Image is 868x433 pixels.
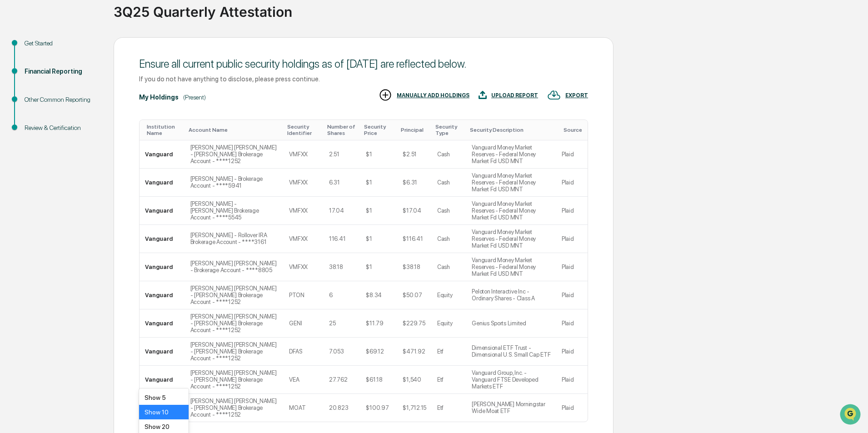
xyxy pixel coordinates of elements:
[432,197,466,225] td: Cash
[5,111,62,127] a: 🖐️Preclearance
[556,197,588,225] td: Plaid
[140,225,185,253] td: Vanguard
[397,338,432,366] td: $471.92
[466,309,556,338] td: Genius Sports Limited
[284,169,323,197] td: VMFXX
[324,169,361,197] td: 6.31
[284,281,323,309] td: PTON
[25,95,99,105] div: Other Common Reporting
[466,366,556,394] td: Vanguard Group, Inc. - Vanguard FTSE Developed Markets ETF
[185,225,284,253] td: [PERSON_NAME] - Rollover IRA Brokerage Account - ****3161
[140,366,185,394] td: Vanguard
[284,394,323,422] td: MOAT
[466,281,556,309] td: Peloton Interactive Inc - Ordinary Shares - Class A
[466,253,556,281] td: Vanguard Money Market Reserves - Federal Money Market Fd USD MNT
[397,366,432,394] td: $1,540
[327,124,357,136] div: Toggle SortBy
[185,338,284,366] td: [PERSON_NAME] [PERSON_NAME] - [PERSON_NAME] Brokerage Account - ****1252
[466,394,556,422] td: [PERSON_NAME] Morningstar Wide Moat ETF
[397,253,432,281] td: $38.18
[324,394,361,422] td: 20.823
[360,281,397,309] td: $8.34
[556,253,588,281] td: Plaid
[62,111,116,127] a: 🗄️Attestations
[324,338,361,366] td: 7.053
[140,309,185,338] td: Vanguard
[379,88,392,102] img: MANUALLY ADD HOLDINGS
[397,394,432,422] td: $1,712.15
[139,405,189,419] div: Show 10
[360,197,397,225] td: $1
[185,140,284,169] td: [PERSON_NAME] [PERSON_NAME] - [PERSON_NAME] Brokerage Account - ****1252
[139,57,588,70] div: Ensure all current public security holdings as of [DATE] are reflected below.
[397,309,432,338] td: $229.75
[556,309,588,338] td: Plaid
[397,169,432,197] td: $6.31
[147,124,181,136] div: Toggle SortBy
[432,281,466,309] td: Equity
[183,94,206,101] div: (Present)
[64,154,110,161] a: Powered byPylon
[139,390,189,405] div: Show 5
[432,253,466,281] td: Cash
[90,154,110,161] span: Pylon
[155,72,165,83] button: Start new chat
[556,140,588,169] td: Plaid
[360,140,397,169] td: $1
[360,338,397,366] td: $69.12
[556,338,588,366] td: Plaid
[185,169,284,197] td: [PERSON_NAME] - Brokerage Account - ****5941
[556,394,588,422] td: Plaid
[140,281,185,309] td: Vanguard
[564,127,584,133] div: Toggle SortBy
[364,124,394,136] div: Toggle SortBy
[397,197,432,225] td: $17.04
[432,338,466,366] td: Etf
[185,281,284,309] td: [PERSON_NAME] [PERSON_NAME] - [PERSON_NAME] Brokerage Account - ****1252
[556,366,588,394] td: Plaid
[466,197,556,225] td: Vanguard Money Market Reserves - Federal Money Market Fd USD MNT
[25,67,99,76] div: Financial Reporting
[397,281,432,309] td: $50.07
[556,281,588,309] td: Plaid
[284,140,323,169] td: VMFXX
[360,225,397,253] td: $1
[466,338,556,366] td: Dimensional ETF Trust - Dimensional U.S. Small Cap ETF
[185,394,284,422] td: [PERSON_NAME] [PERSON_NAME] - [PERSON_NAME] Brokerage Account - ****1252
[470,127,553,133] div: Toggle SortBy
[324,281,361,309] td: 6
[140,338,185,366] td: Vanguard
[18,114,59,124] span: Preclearance
[466,169,556,197] td: Vanguard Money Market Reserves - Federal Money Market Fd USD MNT
[284,225,323,253] td: VMFXX
[185,366,284,394] td: [PERSON_NAME] [PERSON_NAME] - [PERSON_NAME] Brokerage Account - ****1252
[31,79,115,86] div: We're available if you need us!
[491,92,538,99] div: UPLOAD REPORT
[397,92,469,99] div: MANUALLY ADD HOLDINGS
[25,39,99,48] div: Get Started
[360,309,397,338] td: $11.79
[556,225,588,253] td: Plaid
[185,309,284,338] td: [PERSON_NAME] [PERSON_NAME] - [PERSON_NAME] Brokerage Account - ****1252
[401,127,428,133] div: Toggle SortBy
[140,253,185,281] td: Vanguard
[432,169,466,197] td: Cash
[324,225,361,253] td: 116.41
[18,132,57,141] span: Data Lookup
[565,92,588,99] div: EXPORT
[25,123,99,133] div: Review & Certification
[432,140,466,169] td: Cash
[324,253,361,281] td: 38.18
[284,338,323,366] td: DFAS
[556,169,588,197] td: Plaid
[284,197,323,225] td: VMFXX
[324,197,361,225] td: 17.04
[479,88,487,102] img: UPLOAD REPORT
[66,115,73,123] div: 🗄️
[139,94,179,101] div: My Holdings
[360,169,397,197] td: $1
[75,114,113,124] span: Attestations
[189,127,280,133] div: Toggle SortBy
